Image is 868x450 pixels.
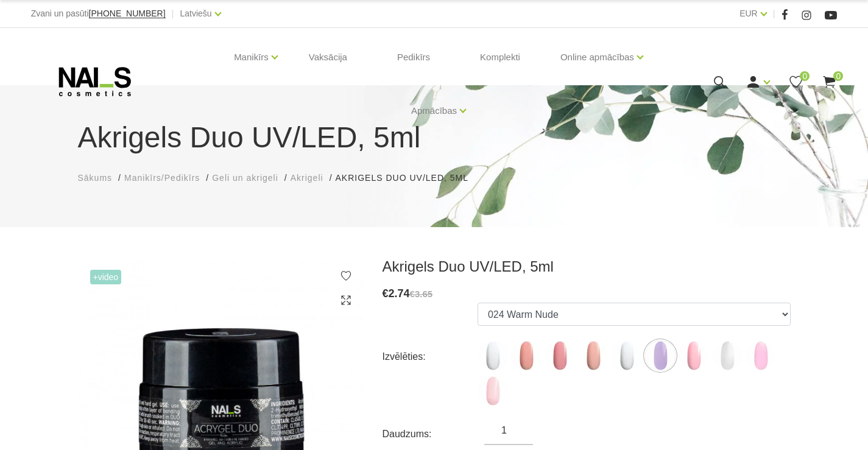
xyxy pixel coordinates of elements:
span: Sākums [78,173,113,183]
div: Izvēlēties: [383,347,478,367]
img: ... [511,340,542,371]
span: | [773,6,775,21]
span: 2.74 [389,287,410,300]
img: ... [679,340,709,371]
a: [PHONE_NUMBER] [89,9,166,18]
span: [PHONE_NUMBER] [89,9,166,18]
img: ... [478,340,508,371]
span: 0 [833,71,843,81]
a: Sākums [78,172,113,185]
img: ... [578,340,609,371]
span: 0 [800,71,810,81]
div: Daudzums: [383,424,485,444]
span: +Video [90,270,122,284]
div: Zvani un pasūti [31,6,166,21]
span: Manikīrs/Pedikīrs [124,173,200,183]
img: ... [612,340,642,371]
a: Latviešu [180,6,212,21]
a: Geli un akrigeli [212,172,278,185]
span: | [172,6,174,21]
a: Komplekti [470,28,530,86]
a: Apmācības [411,86,457,135]
a: Online apmācības [560,33,634,82]
li: Akrigels Duo UV/LED, 5ml [336,172,481,185]
img: ... [712,340,743,371]
a: Vaksācija [299,28,357,86]
span: € [383,287,389,300]
span: Geli un akrigeli [212,173,278,183]
a: Manikīrs [234,33,269,82]
a: Manikīrs/Pedikīrs [124,172,200,185]
img: ... [545,340,575,371]
a: EUR [739,6,758,21]
a: 0 [788,74,803,90]
s: €3.65 [410,289,433,299]
img: ... [478,376,508,406]
img: ... [645,340,676,371]
a: Akrigeli [291,172,323,185]
img: ... [746,340,776,371]
a: Pedikīrs [387,28,440,86]
span: Akrigeli [291,173,323,183]
h3: Akrigels Duo UV/LED, 5ml [383,258,791,276]
a: 0 [822,74,837,90]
